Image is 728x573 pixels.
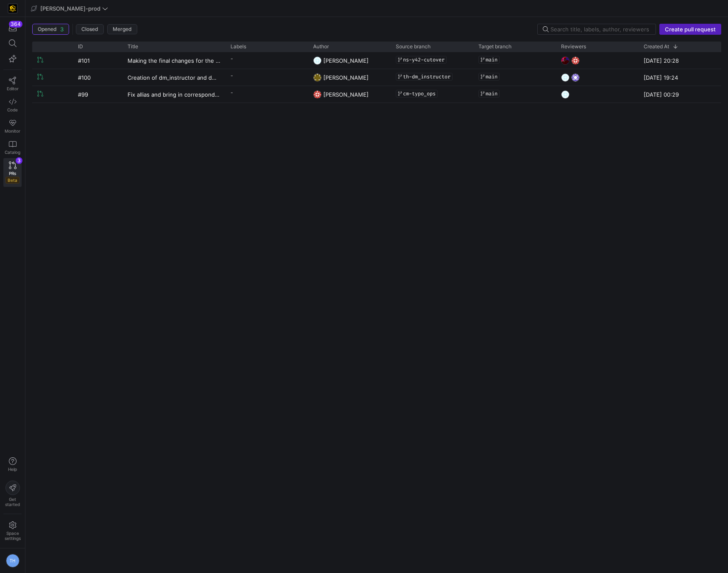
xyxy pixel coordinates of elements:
div: 364 [9,21,22,28]
a: Catalog [3,137,22,158]
span: Labels [231,44,246,50]
img: https://secure.gravatar.com/avatar/06bbdcc80648188038f39f089a7f59ad47d850d77952c7f0d8c4f0bc45aa9b... [313,90,322,99]
span: Beta [6,177,19,184]
a: Editor [3,73,22,95]
span: cm-typo_ops [403,91,436,97]
button: TH [3,552,22,570]
div: [DATE] 19:24 [639,69,721,86]
span: main [486,91,497,97]
span: Space settings [5,531,21,541]
a: Fix allias and bring in corresponding fields [128,86,220,102]
span: ID [78,44,83,50]
div: #99 [73,86,122,103]
span: Catalog [5,150,20,155]
span: Source branch [396,44,431,50]
span: [PERSON_NAME] [323,91,369,98]
img: https://secure.gravatar.com/avatar/e200ad0c12bb49864ec62671df577dc1f004127e33c27085bc121970d062b3... [571,73,580,82]
a: Monitor [3,116,22,137]
a: Creation of dm_instructor and dm_event [128,70,220,85]
span: Get started [5,497,20,507]
a: Making the final changes for the [PERSON_NAME] cutover [128,53,220,68]
img: https://secure.gravatar.com/avatar/93624b85cfb6a0d6831f1d6e8dbf2768734b96aa2308d2c902a4aae71f619b... [561,90,570,99]
span: Merged [113,26,132,32]
span: Monitor [5,128,20,134]
span: main [486,57,497,63]
div: [DATE] 00:29 [639,86,721,103]
div: TH [6,554,19,567]
span: Target branch [478,44,511,50]
img: https://secure.gravatar.com/avatar/93624b85cfb6a0d6831f1d6e8dbf2768734b96aa2308d2c902a4aae71f619b... [313,56,322,65]
button: Help [3,453,22,476]
button: Create pull request [659,24,721,35]
span: Editor [7,86,19,91]
button: Getstarted [3,477,22,510]
div: [DATE] 20:28 [639,52,721,69]
span: - [231,73,233,78]
img: https://secure.gravatar.com/avatar/332e4ab4f8f73db06c2cf0bfcf19914be04f614aded7b53ca0c4fd3e75c0e2... [313,73,322,82]
img: https://secure.gravatar.com/avatar/06bbdcc80648188038f39f089a7f59ad47d850d77952c7f0d8c4f0bc45aa9b... [571,56,580,65]
span: ns-y42-cutover [403,57,445,63]
span: Opened [38,26,57,32]
span: - [231,90,233,95]
span: [PERSON_NAME] [323,57,369,64]
span: Help [7,467,18,472]
button: Merged [107,24,137,34]
div: 3 [16,157,22,164]
span: th-dm_instructor [403,74,450,80]
span: main [486,74,497,80]
span: Author [313,44,329,50]
input: Search title, labels, author, reviewers [550,26,650,33]
span: - [231,56,233,61]
a: https://storage.googleapis.com/y42-prod-data-exchange/images/uAsz27BndGEK0hZWDFeOjoxA7jCwgK9jE472... [3,1,22,16]
a: PRsBeta3 [3,158,22,187]
button: Closed [76,24,104,34]
div: #100 [73,69,122,86]
span: PRs [9,171,16,176]
span: Create pull request [665,26,716,33]
span: 3 [60,26,64,33]
img: https://secure.gravatar.com/avatar/93624b85cfb6a0d6831f1d6e8dbf2768734b96aa2308d2c902a4aae71f619b... [561,73,570,82]
span: Reviewers [561,44,586,50]
button: Opened3 [32,24,69,35]
span: Code [7,107,18,112]
button: 364 [3,20,22,36]
a: Code [3,95,22,116]
span: [PERSON_NAME]-prod [40,5,100,12]
button: [PERSON_NAME]-prod [29,3,110,14]
a: Spacesettings [3,517,22,545]
span: Title [128,44,138,50]
span: Created At [644,44,669,50]
img: https://storage.googleapis.com/y42-prod-data-exchange/images/uAsz27BndGEK0hZWDFeOjoxA7jCwgK9jE472... [8,4,17,13]
span: Closed [81,26,98,32]
span: [PERSON_NAME] [323,74,369,81]
div: #101 [73,52,122,69]
img: https://storage.googleapis.com/y42-prod-data-exchange/images/ICWEDZt8PPNNsC1M8rtt1ADXuM1CLD3OveQ6... [561,56,570,65]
